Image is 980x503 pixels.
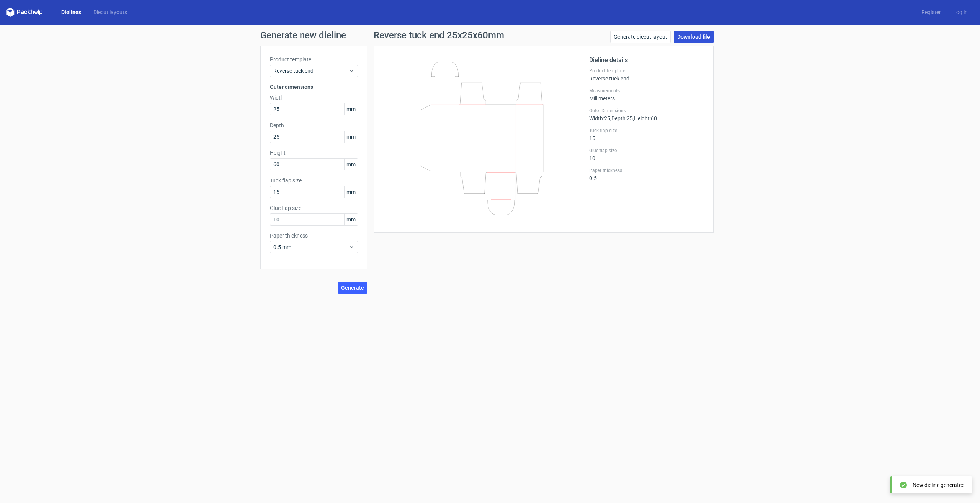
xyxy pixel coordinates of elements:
span: , Height : 60 [633,115,657,121]
span: Width : 25 [589,115,610,121]
div: 15 [589,128,704,141]
label: Tuck flap size [589,128,704,134]
span: Generate [341,285,364,290]
label: Paper thickness [589,167,704,174]
div: 0.5 [589,167,704,181]
a: Download file [674,31,714,43]
span: 0.5 mm [273,243,349,251]
span: Reverse tuck end [273,67,349,75]
label: Outer Dimensions [589,108,704,114]
span: , Depth : 25 [610,115,633,121]
a: Log in [947,8,974,16]
label: Height [270,149,358,157]
span: mm [344,103,358,115]
span: mm [344,186,358,198]
a: Register [915,8,947,16]
div: New dieline generated [913,481,965,489]
span: mm [344,159,358,170]
div: Reverse tuck end [589,68,704,82]
h1: Reverse tuck end 25x25x60mm [374,31,504,40]
label: Glue flap size [270,204,358,212]
button: Generate [338,282,367,294]
h3: Outer dimensions [270,83,358,91]
label: Product template [589,68,704,74]
h1: Generate new dieline [260,31,720,40]
label: Width [270,94,358,102]
label: Paper thickness [270,232,358,239]
a: Diecut layouts [87,8,133,16]
div: Millimeters [589,88,704,102]
span: mm [344,131,358,143]
label: Tuck flap size [270,177,358,184]
a: Dielines [55,8,87,16]
label: Product template [270,56,358,63]
a: Generate diecut layout [610,31,671,43]
label: Depth [270,121,358,129]
span: mm [344,214,358,225]
h2: Dieline details [589,56,704,65]
label: Glue flap size [589,147,704,154]
div: 10 [589,147,704,161]
label: Measurements [589,88,704,94]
